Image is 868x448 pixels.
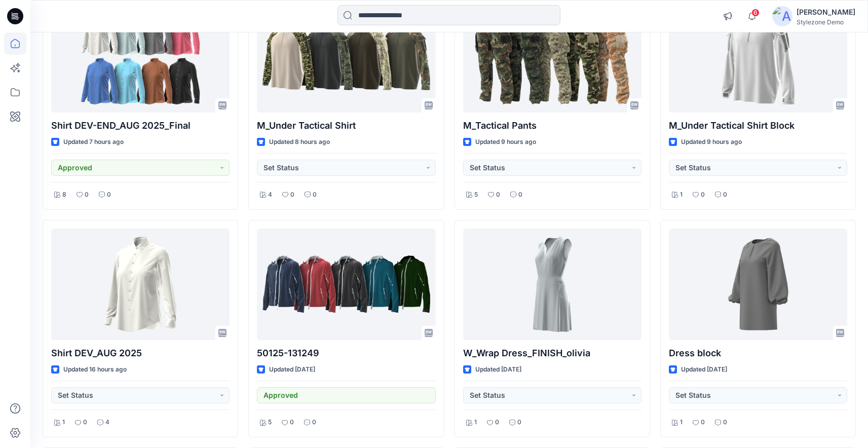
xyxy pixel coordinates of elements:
[669,346,847,360] p: Dress block
[463,1,641,113] a: M_Tactical Pants
[62,417,65,428] p: 1
[51,119,230,133] p: Shirt DEV-END_AUG 2025_Final
[723,190,727,200] p: 0
[680,190,683,200] p: 1
[463,119,641,133] p: M_Tactical Pants
[290,417,294,428] p: 0
[496,190,500,200] p: 0
[701,190,705,200] p: 0
[751,9,760,17] span: 6
[51,229,230,340] a: Shirt DEV_AUG 2025
[475,137,536,147] p: Updated 9 hours ago
[723,417,727,428] p: 0
[257,229,435,340] a: 50125-131249
[463,229,641,340] a: W_Wrap Dress_FINISH_olivia
[63,364,127,375] p: Updated 16 hours ago
[257,346,435,360] p: 50125-131249
[269,364,315,375] p: Updated [DATE]
[63,137,124,147] p: Updated 7 hours ago
[105,417,109,428] p: 4
[268,190,272,200] p: 4
[474,190,478,200] p: 5
[681,364,727,375] p: Updated [DATE]
[257,1,435,113] a: M_Under Tactical Shirt
[290,190,294,200] p: 0
[772,6,792,26] img: avatar
[62,190,66,200] p: 8
[257,119,435,133] p: M_Under Tactical Shirt
[701,417,705,428] p: 0
[517,417,521,428] p: 0
[680,417,683,428] p: 1
[797,6,855,18] div: [PERSON_NAME]
[681,137,742,147] p: Updated 9 hours ago
[669,1,847,113] a: M_Under Tactical Shirt Block
[669,229,847,340] a: Dress block
[463,346,641,360] p: W_Wrap Dress_FINISH_olivia
[669,119,847,133] p: M_Under Tactical Shirt Block
[107,190,111,200] p: 0
[313,190,317,200] p: 0
[85,190,89,200] p: 0
[51,346,230,360] p: Shirt DEV_AUG 2025
[269,137,330,147] p: Updated 8 hours ago
[518,190,522,200] p: 0
[51,1,230,113] a: Shirt DEV-END_AUG 2025_Final
[83,417,87,428] p: 0
[474,417,477,428] p: 1
[797,18,855,26] div: Stylezone Demo
[475,364,521,375] p: Updated [DATE]
[268,417,272,428] p: 5
[312,417,316,428] p: 0
[495,417,499,428] p: 0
